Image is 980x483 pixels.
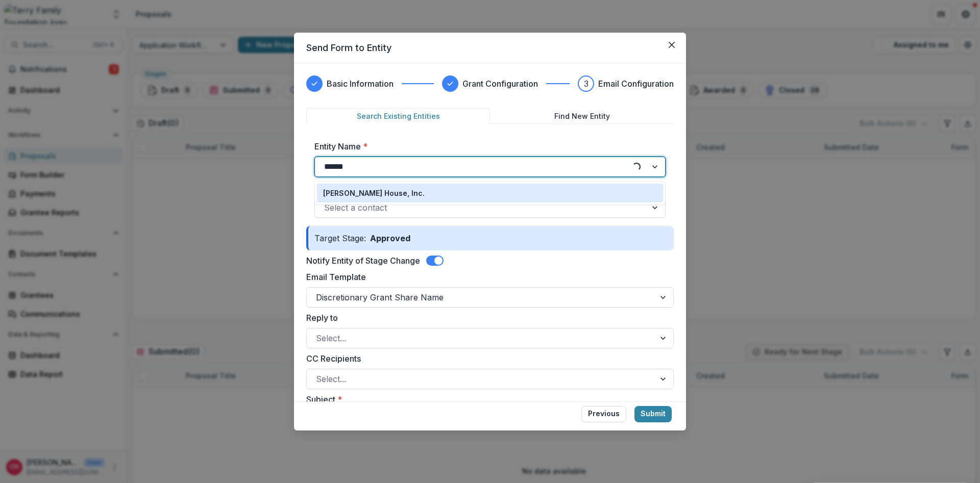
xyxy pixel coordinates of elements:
button: Close [664,37,680,53]
div: Progress [306,75,674,92]
button: Previous [581,406,626,422]
label: Reply to [306,312,668,324]
button: Search Existing Entities [306,108,490,124]
p: Approved [366,232,414,244]
header: Send Form to Entity [294,33,686,63]
label: Email Template [306,271,668,283]
h3: Basic Information [327,78,394,90]
button: Submit [634,406,672,422]
h3: Email Configuration [598,78,674,90]
label: Notify Entity of Stage Change [306,255,420,267]
div: 3 [584,78,589,90]
div: Target Stage: [306,226,674,250]
p: [PERSON_NAME] House, Inc. [323,188,425,198]
label: CC Recipients [306,352,668,365]
label: Entity Name [314,140,659,152]
label: Subject [306,393,668,405]
h3: Grant Configuration [462,78,538,90]
button: Find New Entity [490,108,674,124]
